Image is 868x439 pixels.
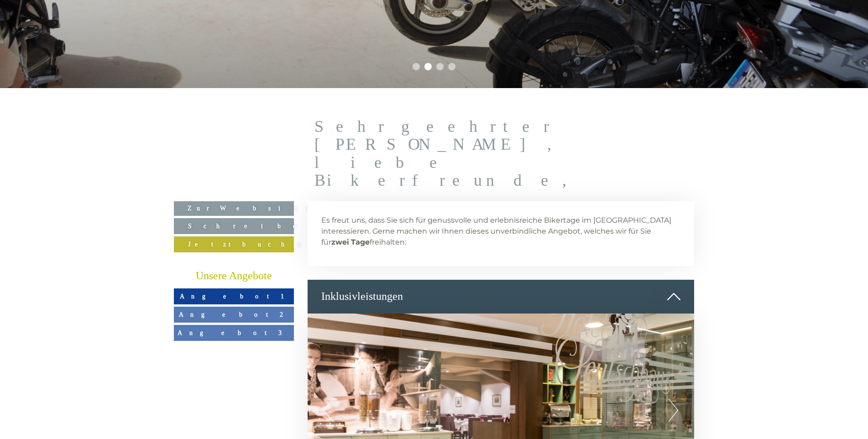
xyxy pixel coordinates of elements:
h1: Sehr geehrter [PERSON_NAME], liebe Bikerfreunde, [314,118,688,190]
div: Unsere Angebote [174,268,294,284]
div: Inklusivleistungen [308,280,695,314]
a: Schreiben Sie uns [174,218,294,234]
span: Angebot 1 [180,293,288,300]
span: Angebot 3 [178,329,290,336]
p: Es freut uns, dass Sie sich für genussvolle und erlebnisreiche Bikertage im [GEOGRAPHIC_DATA] int... [321,215,681,248]
strong: Tage [351,238,370,246]
a: Jetzt buchen [174,236,294,252]
a: Zur Website [174,201,294,216]
span: Angebot 2 [179,311,289,318]
button: Previous [324,399,333,422]
strong: zwei [331,238,349,246]
button: Next [669,399,678,422]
